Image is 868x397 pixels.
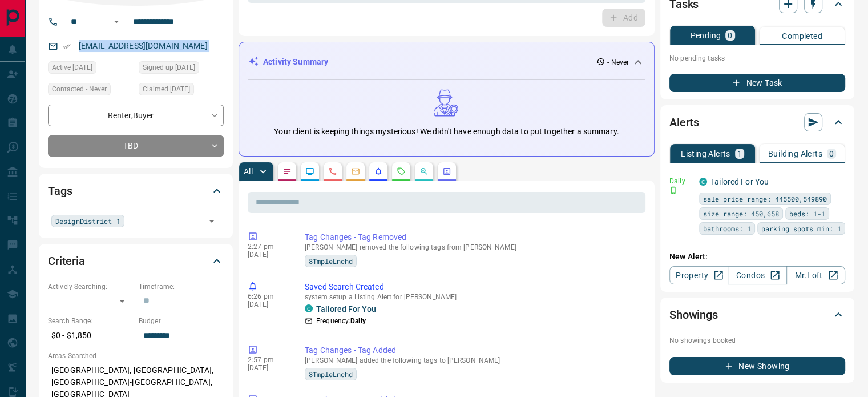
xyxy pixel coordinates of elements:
[350,317,366,325] strong: Daily
[55,215,120,227] span: DesignDistrict_1
[48,351,224,361] p: Areas Searched:
[79,41,208,50] a: [EMAIL_ADDRESS][DOMAIN_NAME]
[669,109,845,136] div: Alerts
[204,213,220,229] button: Open
[63,42,71,50] svg: Email Verified
[419,167,429,176] svg: Opportunities
[248,364,288,372] p: [DATE]
[669,357,845,375] button: New Showing
[397,167,406,176] svg: Requests
[143,62,195,73] span: Signed up [DATE]
[442,167,451,176] svg: Agent Actions
[309,368,353,380] span: 8TmpleLnchd
[52,83,107,95] span: Contacted - Never
[703,223,751,234] span: bathrooms: 1
[305,231,641,243] p: Tag Changes - Tag Removed
[669,306,718,324] h2: Showings
[681,150,730,158] p: Listing Alerts
[768,150,822,158] p: Building Alerts
[282,167,292,176] svg: Notes
[48,177,224,204] div: Tags
[786,266,845,284] a: Mr.Loft
[699,178,707,186] div: condos.ca
[789,208,825,219] span: beds: 1-1
[728,31,732,39] p: 0
[244,167,253,175] p: All
[351,167,360,176] svg: Emails
[139,316,224,326] p: Budget:
[316,304,376,314] a: Tailored For You
[669,74,845,92] button: New Task
[248,292,288,300] p: 6:26 pm
[761,223,841,234] span: parking spots min: 1
[305,344,641,356] p: Tag Changes - Tag Added
[48,61,133,77] div: Sun Nov 07 2021
[110,15,123,29] button: Open
[305,243,641,251] p: [PERSON_NAME] removed the following tags from [PERSON_NAME]
[143,83,190,95] span: Claimed [DATE]
[139,282,224,292] p: Timeframe:
[48,316,133,326] p: Search Range:
[669,251,845,263] p: New Alert:
[305,167,314,176] svg: Lead Browsing Activity
[737,150,742,158] p: 1
[248,300,288,308] p: [DATE]
[48,182,72,200] h2: Tags
[669,301,845,328] div: Showings
[669,176,692,186] p: Daily
[669,113,699,131] h2: Alerts
[305,304,313,312] div: condos.ca
[703,193,827,204] span: sale price range: 445500,549890
[48,252,85,270] h2: Criteria
[309,255,353,267] span: 8TmpleLnchd
[328,167,337,176] svg: Calls
[48,105,224,126] div: Renter , Buyer
[669,186,677,194] svg: Push Notification Only
[248,51,645,73] div: Activity Summary- Never
[248,251,288,259] p: [DATE]
[316,316,366,326] p: Frequency:
[690,31,721,39] p: Pending
[305,281,641,293] p: Saved Search Created
[263,56,328,68] p: Activity Summary
[48,247,224,275] div: Criteria
[48,326,133,345] p: $0 - $1,850
[829,150,834,158] p: 0
[728,266,786,284] a: Condos
[710,177,769,186] a: Tailored For You
[669,266,728,284] a: Property
[669,50,845,67] p: No pending tasks
[305,356,641,364] p: [PERSON_NAME] added the following tags to [PERSON_NAME]
[48,135,224,157] div: TBD
[139,61,224,77] div: Wed Mar 15 2017
[248,243,288,251] p: 2:27 pm
[374,167,383,176] svg: Listing Alerts
[607,57,629,67] p: - Never
[274,126,619,138] p: Your client is keeping things mysterious! We didn't have enough data to put together a summary.
[248,356,288,364] p: 2:57 pm
[703,208,779,219] span: size range: 450,658
[52,62,92,73] span: Active [DATE]
[669,335,845,346] p: No showings booked
[305,293,641,301] p: system setup a Listing Alert for [PERSON_NAME]
[782,32,822,40] p: Completed
[139,83,224,99] div: Sat Sep 16 2017
[48,282,133,292] p: Actively Searching:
